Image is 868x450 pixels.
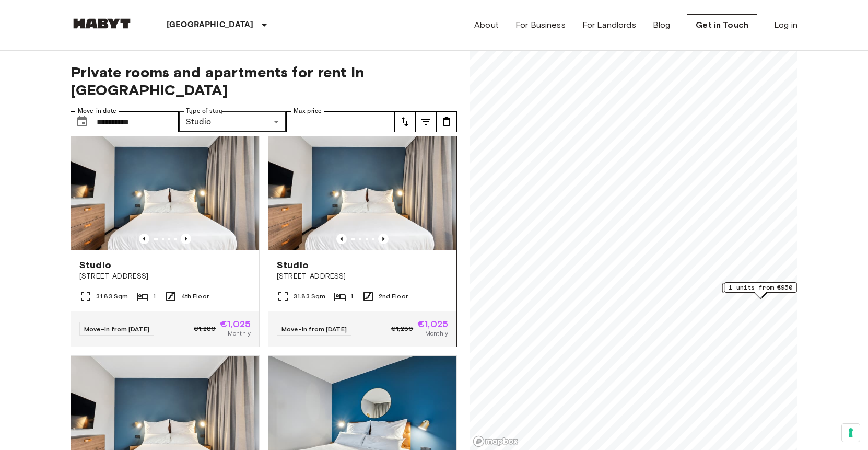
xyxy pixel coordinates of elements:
span: 1 [153,292,156,301]
label: Type of stay [186,107,222,116]
span: 1 [350,292,353,301]
a: Mapbox logo [473,435,519,447]
a: Blog [653,19,671,31]
a: Log in [774,19,797,31]
a: For Landlords [582,19,636,31]
span: €1,280 [194,324,216,333]
span: Studio [277,259,309,271]
span: [STREET_ADDRESS] [79,271,251,282]
button: Previous image [336,234,347,244]
span: Move-in from [DATE] [281,325,347,333]
span: Monthly [425,329,448,338]
button: Your consent preferences for tracking technologies [842,424,860,442]
span: Private rooms and apartments for rent in [GEOGRAPHIC_DATA] [71,63,457,99]
span: 31.83 Sqm [294,292,325,301]
span: €1,025 [220,319,251,329]
div: Map marker [724,282,797,298]
button: tune [436,111,457,132]
span: 31.83 Sqm [96,292,128,301]
div: Map marker [722,283,799,299]
label: Move-in date [78,107,116,116]
a: Marketing picture of unit DE-01-482-209-01Previous imagePrevious imageStudio[STREET_ADDRESS]31.83... [268,124,457,347]
button: tune [415,111,436,132]
div: Studio [179,111,287,132]
button: Previous image [139,234,149,244]
img: Marketing picture of unit DE-01-481-412-01 [71,125,259,250]
label: Max price [294,107,322,116]
span: 1 units from €950 [729,283,792,292]
span: €1,025 [417,319,448,329]
img: Habyt [71,18,133,29]
a: For Business [515,19,566,31]
a: Marketing picture of unit DE-01-481-412-01Previous imagePrevious imageStudio[STREET_ADDRESS]31.83... [71,124,260,347]
img: Marketing picture of unit DE-01-482-209-01 [268,125,456,250]
button: Previous image [181,234,191,244]
span: Move-in from [DATE] [84,325,149,333]
a: About [474,19,499,31]
span: [STREET_ADDRESS] [277,271,448,282]
p: [GEOGRAPHIC_DATA] [167,19,254,31]
span: Monthly [228,329,251,338]
button: Previous image [378,234,389,244]
span: 2nd Floor [379,292,408,301]
span: Studio [79,259,111,271]
span: €1,280 [391,324,413,333]
button: tune [394,111,415,132]
a: Get in Touch [687,14,757,36]
span: 4th Floor [181,292,209,301]
button: Choose date, selected date is 1 Sep 2025 [72,111,92,132]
